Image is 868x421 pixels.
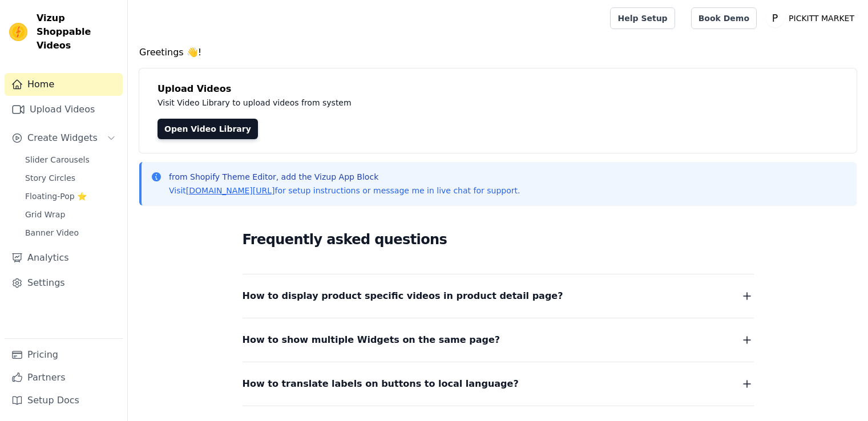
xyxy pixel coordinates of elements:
[243,376,754,392] button: How to translate labels on buttons to local language?
[158,82,838,96] h4: Upload Videos
[18,225,123,241] a: Banner Video
[25,154,90,165] span: Slider Carousels
[610,7,675,29] a: Help Setup
[158,96,669,110] p: Visit Video Library to upload videos from system
[158,119,258,139] a: Open Video Library
[243,288,563,304] span: How to display product specific videos in product detail page?
[139,46,857,59] h4: Greetings 👋!
[27,131,98,145] span: Create Widgets
[243,332,500,348] span: How to show multiple Widgets on the same page?
[243,288,754,304] button: How to display product specific videos in product detail page?
[766,8,859,29] button: P PICKITT MARKET
[243,332,754,348] button: How to show multiple Widgets on the same page?
[784,8,859,29] p: PICKITT MARKET
[169,185,520,196] p: Visit for setup instructions or message me in live chat for support.
[25,191,87,202] span: Floating-Pop ⭐
[25,227,79,238] span: Banner Video
[37,11,118,52] span: Vizup Shoppable Videos
[5,127,123,149] button: Create Widgets
[691,7,757,29] a: Book Demo
[243,376,519,392] span: How to translate labels on buttons to local language?
[5,366,123,389] a: Partners
[18,170,123,186] a: Story Circles
[5,389,123,412] a: Setup Docs
[5,272,123,294] a: Settings
[772,13,778,24] text: P
[243,228,754,251] h2: Frequently asked questions
[5,246,123,269] a: Analytics
[169,171,520,183] p: from Shopify Theme Editor, add the Vizup App Block
[5,73,123,96] a: Home
[9,23,27,41] img: Vizup
[5,98,123,121] a: Upload Videos
[186,186,275,195] a: [DOMAIN_NAME][URL]
[18,152,123,168] a: Slider Carousels
[5,343,123,366] a: Pricing
[18,207,123,222] a: Grid Wrap
[25,209,65,220] span: Grid Wrap
[18,188,123,204] a: Floating-Pop ⭐
[25,172,75,184] span: Story Circles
